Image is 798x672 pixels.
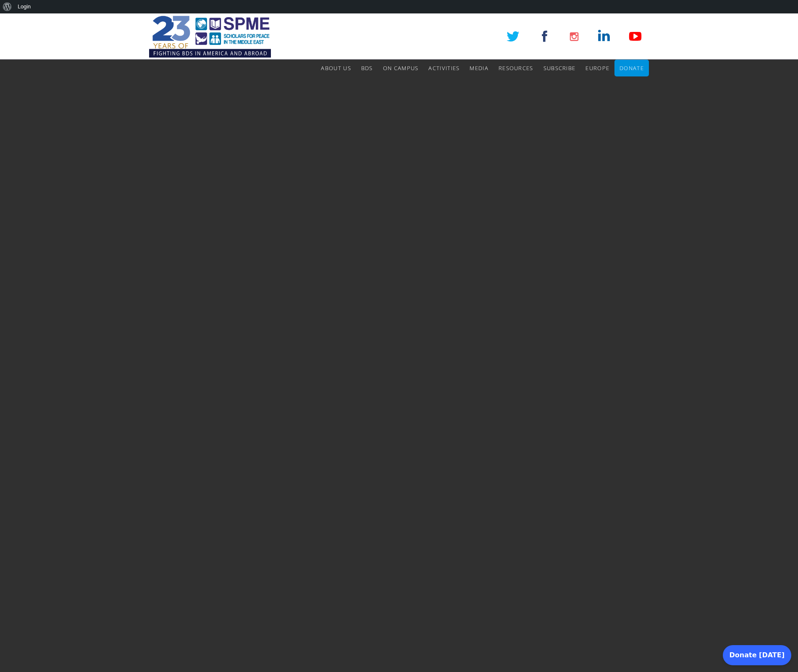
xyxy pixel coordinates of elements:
[470,64,488,72] span: Media
[499,64,533,72] span: Resources
[383,60,419,76] a: On Campus
[428,64,459,72] span: Activities
[428,60,459,76] a: Activities
[470,60,488,76] a: Media
[585,60,609,76] a: Europe
[361,64,373,72] span: BDS
[619,64,644,72] span: Donate
[321,64,351,72] span: About Us
[585,64,609,72] span: Europe
[361,60,373,76] a: BDS
[543,60,576,76] a: Subscribe
[383,64,419,72] span: On Campus
[321,60,351,76] a: About Us
[499,60,533,76] a: Resources
[543,64,576,72] span: Subscribe
[619,60,644,76] a: Donate
[149,13,271,60] img: SPME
